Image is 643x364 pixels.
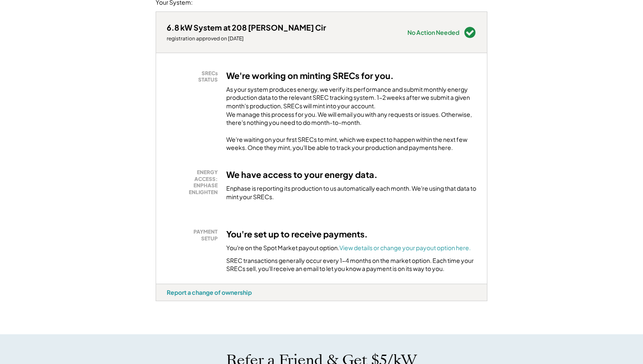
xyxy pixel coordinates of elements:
a: View details or change your payout option here. [339,244,471,251]
div: PAYMENT SETUP [171,229,218,242]
div: 6.8 kW System at 208 [PERSON_NAME] Cir [167,23,326,32]
div: SREC transactions generally occur every 1-4 months on the market option. Each time your SRECs sel... [226,257,476,273]
div: You're on the Spot Market payout option. [226,244,471,252]
div: gjyzzq5l - VA Distributed [156,301,184,305]
div: Enphase is reporting its production to us automatically each month. We're using that data to mint... [226,184,476,201]
div: No Action Needed [407,29,459,35]
h3: You're set up to receive payments. [226,229,368,240]
div: Report a change of ownership [167,288,252,296]
h3: We have access to your energy data. [226,169,378,180]
div: registration approved on [DATE] [167,35,326,42]
div: We're waiting on your first SRECs to mint, which we expect to happen within the next few weeks. O... [226,135,476,152]
div: SRECs STATUS [171,70,218,83]
div: ENERGY ACCESS: ENPHASE ENLIGHTEN [171,169,218,195]
div: As your system produces energy, we verify its performance and submit monthly energy production da... [226,85,476,131]
h3: We're working on minting SRECs for you. [226,70,394,81]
